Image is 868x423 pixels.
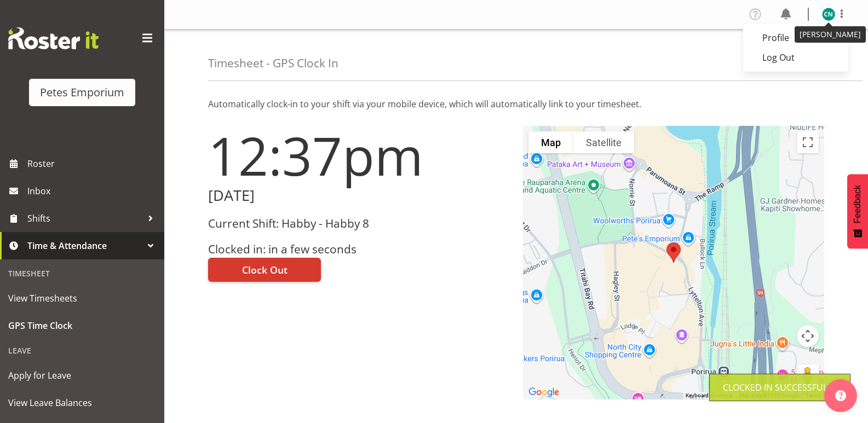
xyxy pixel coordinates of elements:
[686,392,733,399] button: Keyboard shortcuts
[27,183,159,199] span: Inbox
[208,217,510,230] h3: Current Shift: Habby - Habby 8
[208,57,338,69] h4: Timesheet - GPS Clock In
[208,187,510,204] h2: [DATE]
[797,325,819,347] button: Map camera controls
[3,285,162,312] a: View Timesheets
[40,84,124,101] div: Petes Emporium
[3,389,162,416] a: View Leave Balances
[3,362,162,389] a: Apply for Leave
[27,210,142,227] span: Shifts
[8,27,99,49] img: Rosterit website logo
[526,385,562,399] a: Open this area in Google Maps (opens a new window)
[208,126,510,185] h1: 12:37pm
[853,185,863,223] span: Feedback
[723,381,837,394] div: Clocked in Successfully
[743,28,848,48] a: Profile
[27,155,159,172] span: Roster
[8,395,156,411] span: View Leave Balances
[3,262,162,285] div: Timesheet
[8,290,156,306] span: View Timesheets
[797,131,819,153] button: Toggle fullscreen view
[528,131,573,153] button: Show street map
[835,390,846,401] img: help-xxl-2.png
[797,364,819,386] button: Drag Pegman onto the map to open Street View
[208,97,824,111] p: Automatically clock-in to your shift via your mobile device, which will automatically link to you...
[208,243,510,256] h3: Clocked in: in a few seconds
[208,258,321,282] button: Clock Out
[27,237,142,254] span: Time & Attendance
[8,317,156,334] span: GPS Time Clock
[847,174,868,248] button: Feedback - Show survey
[3,312,162,339] a: GPS Time Clock
[242,263,288,277] span: Clock Out
[3,339,162,362] div: Leave
[573,131,634,153] button: Show satellite imagery
[8,367,156,384] span: Apply for Leave
[743,48,848,67] a: Log Out
[822,8,835,21] img: christine-neville11214.jpg
[526,385,562,399] img: Google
